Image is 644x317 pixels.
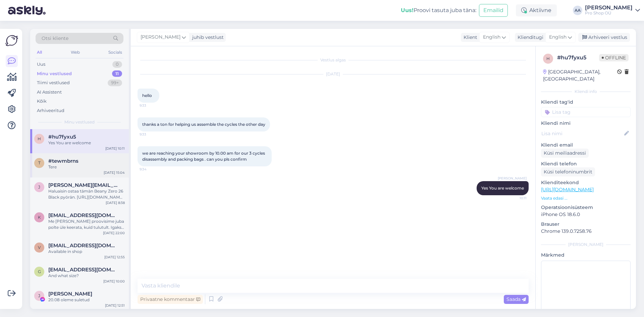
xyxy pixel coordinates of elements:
[481,186,524,191] span: Yes You are welcome
[541,107,631,117] input: Lisa tag
[5,34,18,47] img: Askly Logo
[501,196,527,201] span: 10:11
[38,160,41,165] span: t
[37,61,45,68] div: Uus
[498,176,527,181] span: [PERSON_NAME]
[578,33,630,42] div: Arhiveeri vestlus
[103,279,125,284] div: [DATE] 10:00
[38,269,41,274] span: g
[541,99,631,106] p: Kliendi tag'id
[37,107,64,114] div: Arhiveeritud
[541,211,631,218] p: iPhone OS 18.6.0
[48,218,125,230] div: Me [PERSON_NAME] proovisime juba polte üle keerata, kuid tulutult. Igaks juhuks võib muidugi pild...
[140,132,165,137] span: 9:33
[69,48,81,57] div: Web
[140,103,165,108] span: 9:33
[106,200,125,205] div: [DATE] 8:38
[541,252,631,259] p: Märkmed
[541,149,589,158] div: Küsi meiliaadressi
[541,130,623,137] input: Lisa nimi
[142,93,152,98] span: hello
[541,120,631,127] p: Kliendi nimi
[461,34,477,41] div: Klient
[401,6,476,14] div: Proovi tasuta juba täna:
[107,48,123,57] div: Socials
[48,297,125,303] div: 20.08 oleme suletud
[541,242,631,248] div: [PERSON_NAME]
[541,167,595,176] div: Küsi telefoninumbrit
[48,291,92,297] span: Joosua Jack
[483,34,500,41] span: English
[108,80,122,86] div: 99+
[138,71,529,77] div: [DATE]
[541,179,631,186] p: Klienditeekond
[557,54,599,62] div: # hu7fyxu5
[48,212,118,218] span: kreeta.arusaar@gmail.com
[541,221,631,228] p: Brauser
[105,303,125,308] div: [DATE] 12:51
[190,34,224,41] div: juhib vestlust
[142,151,266,162] span: we are reaching your showroom by 10.00 am for our 3 cycles disassembly and packing bags . can you...
[104,255,125,260] div: [DATE] 12:55
[48,134,76,140] span: #hu7fyxu5
[38,136,41,141] span: h
[138,295,203,304] div: Privaatne kommentaar
[541,187,594,193] a: [URL][DOMAIN_NAME]
[401,7,414,13] b: Uus!
[573,6,582,15] div: AA
[541,204,631,211] p: Operatsioonisüsteem
[105,146,125,151] div: [DATE] 10:11
[138,57,529,63] div: Vestlus algas
[48,164,125,170] div: Tere
[585,5,633,10] div: [PERSON_NAME]
[37,98,47,105] div: Kõik
[48,140,125,146] div: Yes You are welcome
[541,195,631,201] p: Vaata edasi ...
[141,34,180,41] span: [PERSON_NAME]
[541,160,631,167] p: Kliendi telefon
[479,4,508,17] button: Emailid
[36,48,43,57] div: All
[549,34,567,41] span: English
[37,80,70,86] div: Tiimi vestlused
[543,68,617,83] div: [GEOGRAPHIC_DATA], [GEOGRAPHIC_DATA]
[42,35,68,42] span: Otsi kliente
[48,243,118,249] span: vkristerson@gmail.com
[112,70,122,77] div: 11
[546,56,550,61] span: h
[37,70,72,77] div: Minu vestlused
[64,119,95,125] span: Minu vestlused
[515,34,543,41] div: Klienditugi
[48,249,125,255] div: Available in shop
[38,245,41,250] span: v
[142,122,265,127] span: thanks a ton for helping us assemble the cycles the other day
[103,230,125,235] div: [DATE] 22:00
[104,170,125,175] div: [DATE] 15:04
[585,10,633,16] div: Pro Shop OÜ
[48,267,118,273] span: garino1990@yahoo.it
[48,188,125,200] div: Haluaisin ostaa tämän Beany Zero 26 Black pyörän. [URL][DOMAIN_NAME] Toimitusosoite: [PERSON_NAME...
[516,4,557,16] div: Aktiivne
[140,167,165,172] span: 9:34
[541,142,631,149] p: Kliendi email
[37,89,62,96] div: AI Assistent
[48,182,118,188] span: juha.pilvi@elisanet.fi
[112,61,122,68] div: 0
[48,273,125,279] div: And what size?
[38,184,40,190] span: j
[585,5,640,16] a: [PERSON_NAME]Pro Shop OÜ
[541,228,631,235] p: Chrome 139.0.7258.76
[506,296,526,302] span: Saada
[599,54,629,61] span: Offline
[541,89,631,95] div: Kliendi info
[38,293,40,298] span: J
[48,158,78,164] span: #tewmbrns
[38,215,41,220] span: k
